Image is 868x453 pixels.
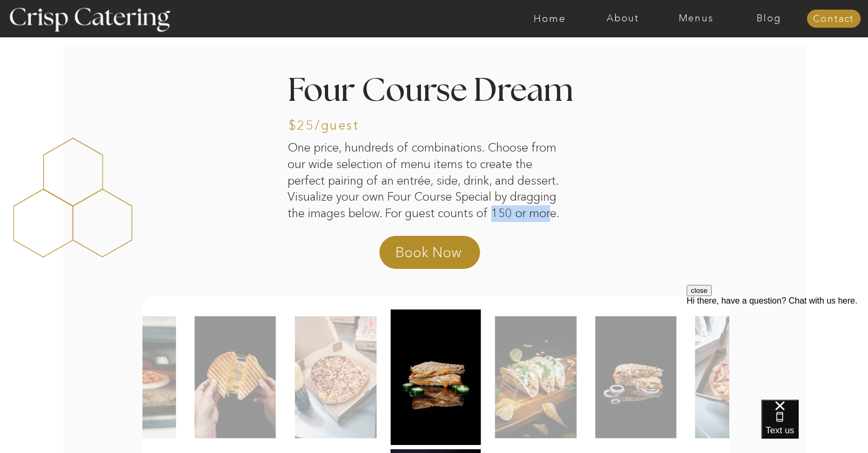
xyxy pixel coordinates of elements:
a: Menus [659,13,732,24]
a: Blog [732,13,806,24]
h3: $25/guest [289,119,377,134]
p: One price, hundreds of combinations. Choose from our wide selection of menu items to create the p... [288,140,571,208]
a: About [586,13,659,24]
iframe: podium webchat widget prompt [687,285,868,413]
a: Home [513,13,586,24]
iframe: podium webchat widget bubble [761,400,868,453]
a: Contact [807,14,861,25]
a: Book Now [395,243,489,268]
h2: Four Course Dream [288,75,581,111]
